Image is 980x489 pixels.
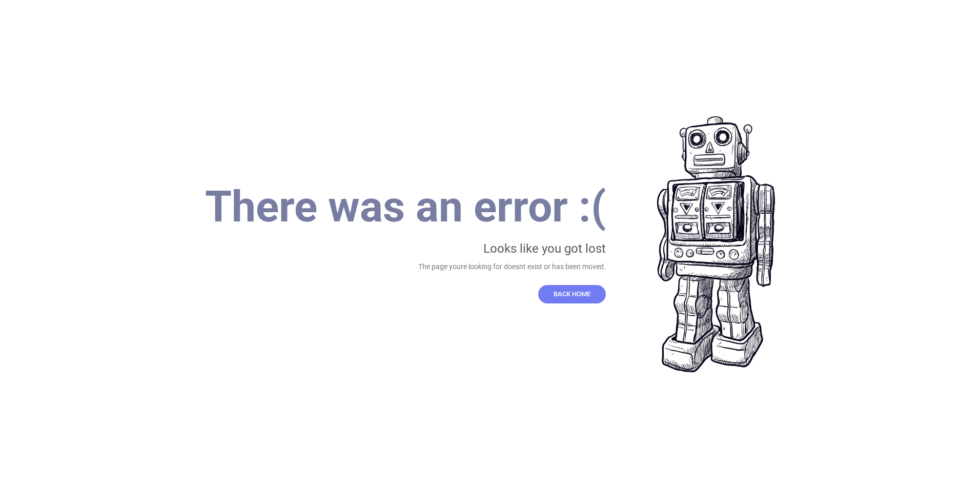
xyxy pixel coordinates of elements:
button: BACK HOME [538,285,606,303]
span: Looks like you got lost [483,241,606,256]
a: BACK HOME [554,290,590,298]
img: # [657,116,775,373]
span: The page youre looking for doesnt exist or has been moved. [418,262,606,271]
h1: There was an error :( [205,186,606,229]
